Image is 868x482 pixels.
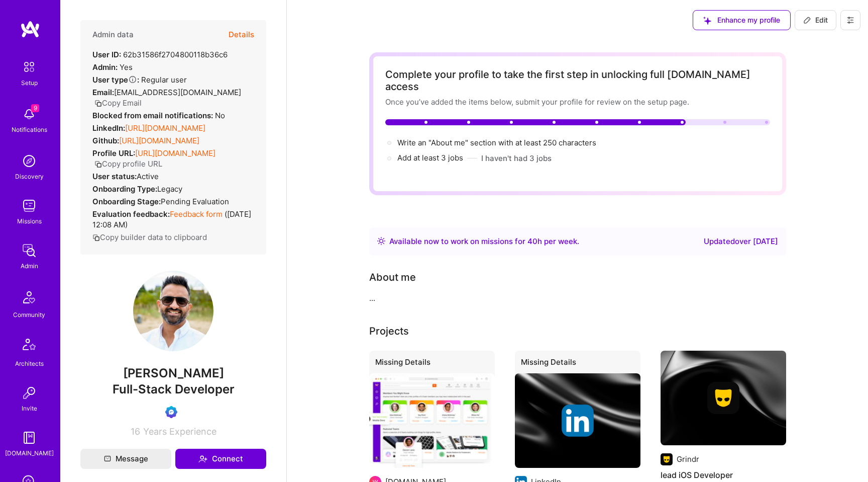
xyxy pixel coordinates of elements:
span: Enhance my profile [703,15,780,25]
strong: Evaluation feedback: [92,209,170,219]
img: logo [20,20,40,38]
button: Edit [795,10,836,30]
button: Copy builder data to clipboard [92,232,207,243]
strong: User type : [92,75,139,85]
strong: LinkedIn: [92,123,125,133]
i: icon Copy [94,160,102,168]
button: Message [80,449,171,469]
a: Feedback form [170,209,223,219]
i: Help [128,75,137,84]
span: Active [137,172,159,181]
div: Admin [21,261,38,271]
div: Complete your profile to take the first step in unlocking full [DOMAIN_NAME] access [385,68,770,93]
img: discovery [19,151,39,171]
div: ... [369,293,771,303]
div: Community [13,309,45,320]
a: [URL][DOMAIN_NAME] [119,136,199,145]
strong: Onboarding Stage: [92,197,161,206]
img: admin teamwork [19,240,39,261]
strong: Onboarding Type: [92,184,157,194]
img: cover [661,351,786,445]
img: bell [19,104,39,124]
img: Architects [17,334,41,358]
div: Projects [369,324,409,339]
button: Copy Email [94,98,142,108]
div: 62b31586f2704800118b36c6 [92,49,228,60]
i: icon Mail [104,455,111,462]
button: I haven't had 3 jobs [481,153,552,164]
img: Evaluation Call Booked [165,406,177,418]
img: Invite [19,383,39,403]
div: [DOMAIN_NAME] [5,448,54,458]
span: 16 [131,426,140,437]
div: Architects [15,358,44,369]
span: 40 [527,236,537,246]
button: Copy profile URL [94,158,162,169]
div: Missing Details [369,351,495,377]
span: Edit [803,15,828,25]
img: Company logo [707,382,739,414]
i: icon Copy [92,234,100,242]
i: icon Copy [94,100,102,107]
div: Once you’ve added the items below, submit your profile for review on the setup page. [385,97,770,107]
span: [PERSON_NAME] [80,366,266,381]
div: Missing Details [515,351,640,377]
strong: Blocked from email notifications: [92,111,215,120]
img: User Avatar [133,271,213,351]
div: Setup [21,77,38,88]
div: Missions [17,216,42,226]
i: icon Connect [198,454,207,463]
a: [URL][DOMAIN_NAME] [135,148,215,158]
strong: User ID: [92,50,121,59]
span: Connect your calendar or set your availability to enable client interviews [397,169,654,178]
span: Years Experience [143,426,216,437]
div: Updated over [DATE] [704,235,778,248]
img: A.Team [369,373,495,468]
span: Write an "About me" section with at least 250 characters [397,138,598,147]
img: Company logo [562,405,594,437]
div: Available now to work on missions for h per week . [389,235,579,248]
div: No [92,110,225,121]
div: Notifications [12,124,47,135]
div: Invite [22,403,37,414]
img: teamwork [19,196,39,216]
span: Pending Evaluation [161,197,229,206]
strong: Profile URL: [92,148,135,158]
div: Discovery [15,171,44,182]
button: Enhance my profile [693,10,791,30]
strong: Email: [92,88,114,97]
strong: Github: [92,136,119,145]
button: Connect [175,449,266,469]
h4: lead iOS Developer [661,468,786,481]
div: Grindr [677,454,699,464]
span: Full-Stack Developer [113,382,235,396]
img: Availability [377,237,385,245]
span: Add at least 3 jobs [397,153,463,163]
span: [EMAIL_ADDRESS][DOMAIN_NAME] [114,88,241,97]
span: 9 [31,104,39,112]
img: guide book [19,428,39,448]
span: legacy [157,184,182,194]
i: icon SuggestedTeams [703,17,711,25]
strong: Admin: [92,62,118,72]
div: Regular user [92,74,187,85]
button: Details [229,20,254,49]
div: ( [DATE] 12:08 AM ) [92,209,254,230]
img: cover [515,373,640,468]
div: About me [369,270,416,285]
img: Company logo [661,453,673,465]
div: Yes [92,62,133,72]
img: setup [19,56,40,77]
h4: Admin data [92,30,134,39]
strong: User status: [92,172,137,181]
a: [URL][DOMAIN_NAME] [125,123,205,133]
img: Community [17,285,41,309]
